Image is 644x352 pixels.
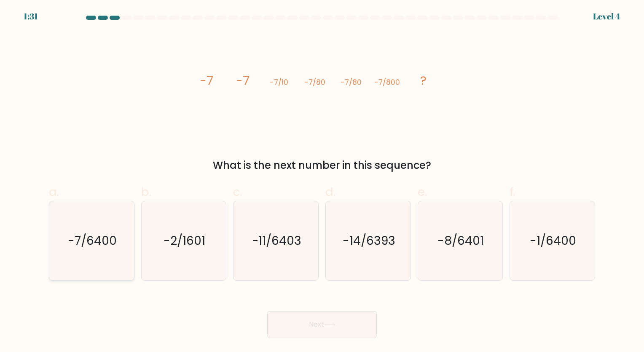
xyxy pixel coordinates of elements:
[270,77,288,87] tspan: -7/10
[236,72,250,89] tspan: -7
[252,233,302,249] text: -11/6403
[530,233,576,249] text: -1/6400
[267,311,377,338] button: Next
[325,184,335,200] span: d.
[343,233,395,249] text: -14/6393
[418,184,427,200] span: e.
[233,184,242,200] span: c.
[510,184,515,200] span: f.
[24,10,38,23] div: 1:31
[164,233,205,249] text: -2/1601
[420,72,427,89] tspan: ?
[68,233,117,249] text: -7/6400
[593,10,620,23] div: Level 4
[374,77,400,87] tspan: -7/800
[200,72,213,89] tspan: -7
[304,77,325,87] tspan: -7/80
[341,77,362,87] tspan: -7/80
[49,184,59,200] span: a.
[141,184,151,200] span: b.
[54,158,590,173] div: What is the next number in this sequence?
[438,233,484,249] text: -8/6401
